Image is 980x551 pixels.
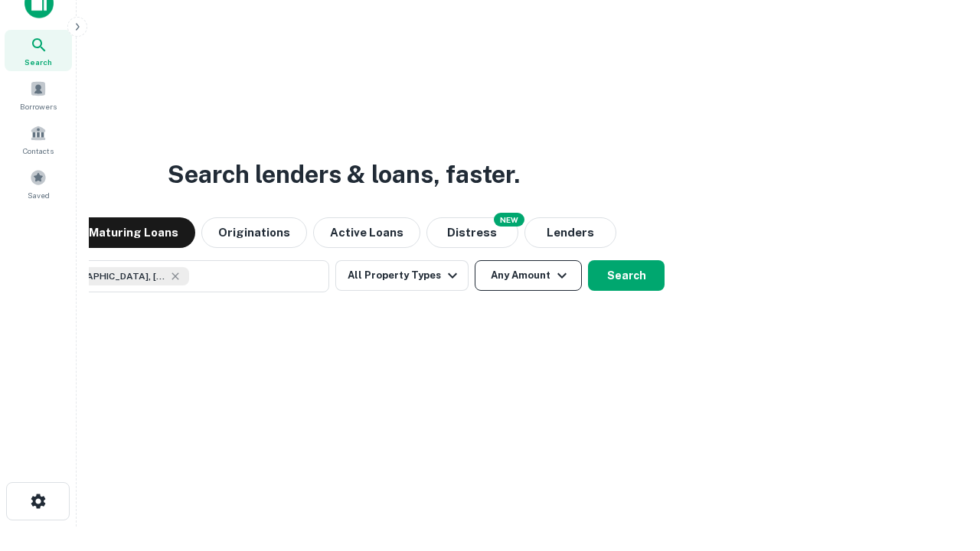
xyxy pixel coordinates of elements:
a: Search [5,30,72,71]
div: NEW [494,213,524,227]
button: Active Loans [313,217,420,248]
span: Borrowers [20,100,57,112]
button: Originations [201,217,307,248]
button: Search distressed loans with lien and other non-mortgage details. [426,217,518,248]
button: Maturing Loans [72,217,195,248]
a: Contacts [5,119,72,160]
button: Any Amount [475,260,582,291]
a: Saved [5,163,72,204]
span: Contacts [23,145,54,157]
span: Saved [28,189,50,201]
button: All Property Types [335,260,469,291]
a: Borrowers [5,74,72,116]
button: Lenders [524,217,616,248]
span: Search [24,56,52,68]
button: [GEOGRAPHIC_DATA], [GEOGRAPHIC_DATA], [GEOGRAPHIC_DATA] [23,260,329,292]
span: [GEOGRAPHIC_DATA], [GEOGRAPHIC_DATA], [GEOGRAPHIC_DATA] [51,269,166,283]
h3: Search lenders & loans, faster. [168,156,520,193]
button: Search [588,260,665,291]
iframe: Chat Widget [903,429,980,502]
